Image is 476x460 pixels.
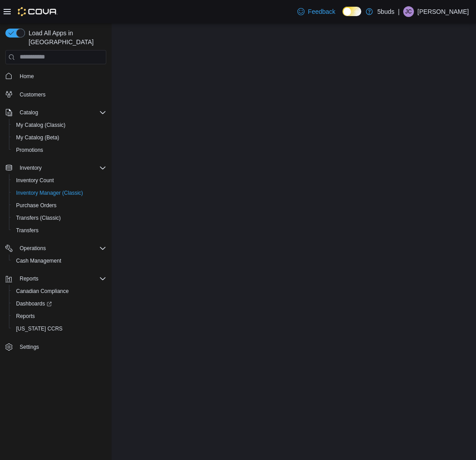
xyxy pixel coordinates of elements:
button: Operations [16,243,50,254]
span: Inventory Manager (Classic) [16,189,83,197]
button: Inventory [16,163,45,173]
span: My Catalog (Beta) [16,134,59,141]
button: Promotions [9,144,110,156]
a: Purchase Orders [13,200,60,211]
span: Home [20,73,34,80]
a: Transfers [13,225,42,236]
span: Cash Management [16,257,61,264]
span: Inventory [16,163,106,173]
input: Dark Mode [342,7,361,16]
p: | [398,6,400,17]
span: My Catalog (Classic) [13,120,106,130]
span: Dark Mode [342,16,343,17]
span: Operations [20,245,46,252]
span: Promotions [13,145,106,155]
span: Reports [16,273,106,284]
button: Purchase Orders [9,199,110,212]
span: Reports [13,311,106,322]
span: Transfers [16,227,38,234]
span: Purchase Orders [16,202,57,209]
span: Customers [16,89,106,100]
span: Home [16,71,106,82]
span: Dashboards [16,300,52,307]
button: Reports [9,310,110,322]
span: Dashboards [13,298,106,309]
span: Inventory Count [13,175,106,186]
span: Canadian Compliance [13,286,106,297]
button: [US_STATE] CCRS [9,322,110,335]
button: Customers [2,88,110,101]
a: Inventory Manager (Classic) [13,188,87,198]
span: Cash Management [13,255,106,266]
span: Load All Apps in [GEOGRAPHIC_DATA] [25,29,106,46]
span: Canadian Compliance [16,288,69,295]
a: Settings [16,342,42,352]
a: Canadian Compliance [13,286,72,297]
a: Promotions [13,145,47,155]
span: My Catalog (Classic) [16,121,66,129]
button: Cash Management [9,255,110,267]
img: Cova [18,7,58,16]
button: Inventory [2,162,110,174]
a: Reports [13,311,38,322]
span: Inventory Manager (Classic) [13,188,106,198]
span: Settings [16,341,106,352]
span: Settings [20,343,39,351]
span: Feedback [308,7,335,16]
a: My Catalog (Classic) [13,120,69,130]
span: Reports [20,275,38,282]
span: [US_STATE] CCRS [16,325,63,332]
div: Jacob Calder [403,6,414,17]
button: Inventory Manager (Classic) [9,187,110,199]
a: Inventory Count [13,175,58,186]
a: Dashboards [13,298,55,309]
button: My Catalog (Beta) [9,131,110,144]
a: Dashboards [9,297,110,310]
span: Inventory Count [16,177,54,184]
button: Catalog [2,106,110,119]
span: Catalog [20,109,38,116]
span: My Catalog (Beta) [13,132,106,143]
a: Home [16,71,38,82]
button: My Catalog (Classic) [9,119,110,131]
span: Inventory [20,164,42,171]
a: [US_STATE] CCRS [13,323,66,334]
span: Customers [20,91,46,98]
span: Reports [16,313,35,320]
button: Operations [2,242,110,255]
p: [PERSON_NAME] [418,6,469,17]
nav: Complex example [5,66,106,377]
button: Catalog [16,107,42,118]
a: My Catalog (Beta) [13,132,63,143]
button: Transfers (Classic) [9,212,110,224]
span: Operations [16,243,106,254]
a: Customers [16,89,49,100]
span: Transfers (Classic) [16,214,61,222]
button: Transfers [9,224,110,237]
button: Reports [2,272,110,285]
button: Home [2,70,110,83]
span: Promotions [16,146,43,154]
a: Cash Management [13,255,65,266]
span: Transfers [13,225,106,236]
button: Settings [2,340,110,353]
a: Transfers (Classic) [13,213,64,223]
button: Inventory Count [9,174,110,187]
a: Feedback [294,3,339,21]
span: Washington CCRS [13,323,106,334]
p: 5buds [377,6,394,17]
span: Transfers (Classic) [13,213,106,223]
span: Purchase Orders [13,200,106,211]
button: Reports [16,273,42,284]
span: JC [405,6,412,17]
button: Canadian Compliance [9,285,110,297]
span: Catalog [16,107,106,118]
